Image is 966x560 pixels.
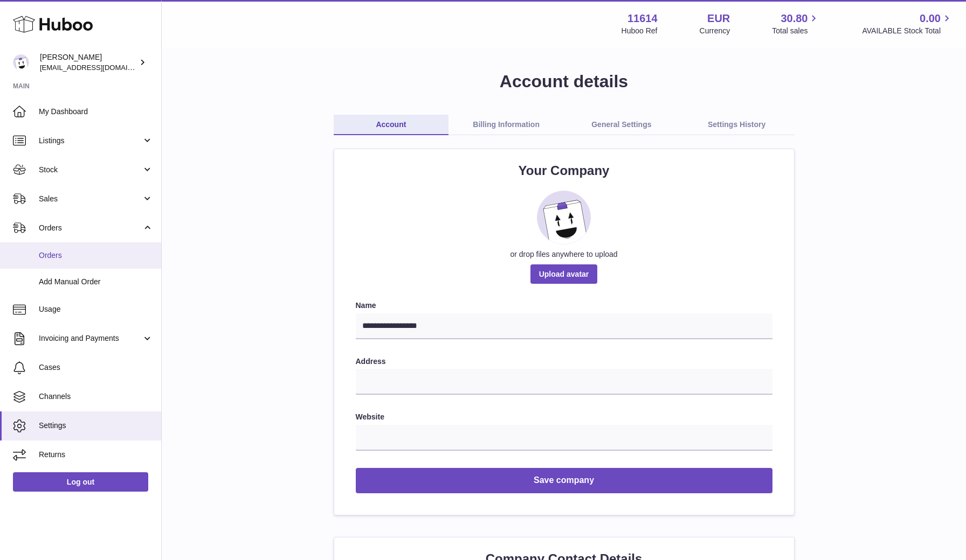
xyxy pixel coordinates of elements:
img: dynastynederland@hotmail.com [13,54,29,71]
span: Orders [39,250,153,261]
span: Sales [39,194,142,204]
a: Account [334,115,449,135]
strong: EUR [707,11,730,26]
span: Cases [39,362,153,373]
a: 30.80 Total sales [772,11,820,36]
span: Add Manual Order [39,277,153,287]
span: Orders [39,223,142,233]
span: My Dashboard [39,107,153,117]
label: Name [356,300,772,311]
a: 0.00 AVAILABLE Stock Total [862,11,953,36]
button: Save company [356,468,772,493]
span: Returns [39,450,153,460]
span: Total sales [772,26,820,36]
span: Listings [39,136,142,146]
h2: Your Company [356,162,772,179]
img: placeholder_image.svg [537,191,591,244]
label: Address [356,356,772,367]
span: [EMAIL_ADDRESS][DOMAIN_NAME] [40,63,158,72]
span: Settings [39,421,153,431]
a: Settings History [679,115,795,135]
span: Stock [39,165,142,175]
span: Channels [39,391,153,402]
div: Huboo Ref [622,26,658,36]
span: Usage [39,304,153,314]
span: AVAILABLE Stock Total [862,26,953,36]
a: Billing Information [448,115,564,135]
div: Currency [700,26,730,36]
span: 30.80 [781,11,808,26]
span: 0.00 [920,11,941,26]
h1: Account details [179,70,949,93]
span: Upload avatar [530,264,598,284]
span: Invoicing and Payments [39,333,142,344]
strong: 11614 [627,11,658,26]
a: Log out [13,472,148,492]
div: or drop files anywhere to upload [356,249,772,260]
a: General Settings [564,115,679,135]
div: [PERSON_NAME] [40,52,137,73]
label: Website [356,412,772,422]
